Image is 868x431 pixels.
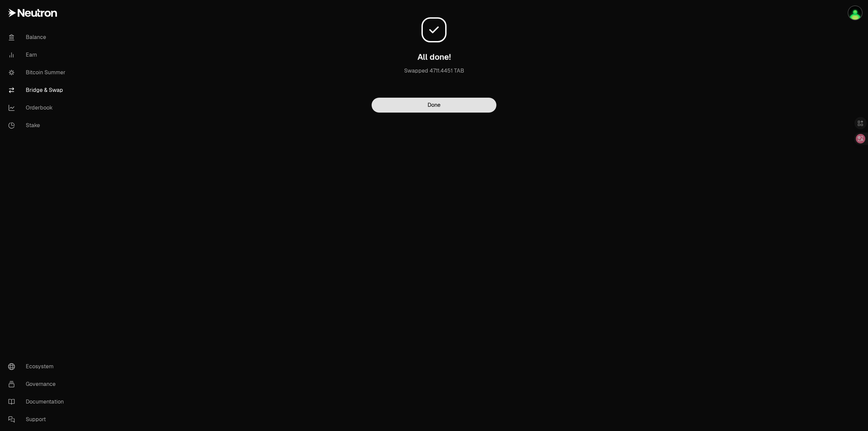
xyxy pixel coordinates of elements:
a: Orderbook [3,99,73,117]
a: Ecosystem [3,358,73,375]
a: Documentation [3,393,73,411]
a: Bitcoin Summer [3,64,73,81]
a: Stake [3,117,73,134]
a: Governance [3,375,73,393]
a: Support [3,411,73,428]
a: Balance [3,28,73,46]
p: Swapped 4711.4451 TAB [372,67,496,83]
h3: All done! [417,52,451,62]
a: Bridge & Swap [3,81,73,99]
button: Done [372,98,496,113]
img: zsky [848,6,862,20]
a: Earn [3,46,73,64]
